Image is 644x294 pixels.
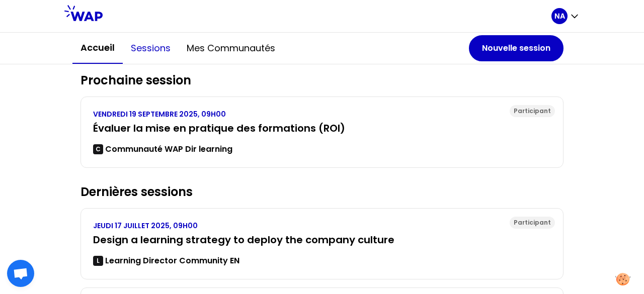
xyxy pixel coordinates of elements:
div: Participant [510,105,555,117]
button: Accueil [72,33,123,64]
p: NA [554,11,565,21]
a: Ouvrir le chat [7,260,34,287]
h3: Évaluer la mise en pratique des formations (ROI) [93,121,551,135]
h3: Design a learning strategy to deploy the company culture [93,233,551,247]
h2: Prochaine session [80,72,563,88]
p: C [96,145,101,153]
button: Mes communautés [179,33,283,63]
p: Communauté WAP Dir learning [105,143,232,155]
p: JEUDI 17 JUILLET 2025, 09H00 [93,221,551,231]
h2: Dernières sessions [80,184,563,200]
button: Sessions [123,33,179,63]
a: VENDREDI 19 SEPTEMBRE 2025, 09H00Évaluer la mise en pratique des formations (ROI)CCommunauté WAP ... [93,109,551,155]
p: L [97,257,100,265]
p: Learning Director Community EN [105,255,239,267]
a: JEUDI 17 JUILLET 2025, 09H00Design a learning strategy to deploy the company cultureLLearning Dir... [93,221,551,267]
button: Manage your preferences about cookies [609,267,636,291]
div: Participant [510,217,555,229]
button: NA [551,8,580,24]
p: VENDREDI 19 SEPTEMBRE 2025, 09H00 [93,109,551,119]
button: Nouvelle session [469,35,563,61]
